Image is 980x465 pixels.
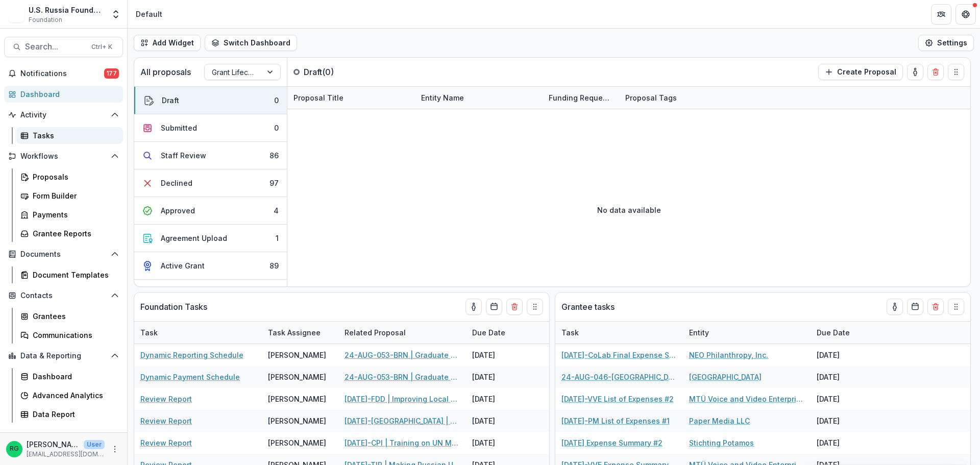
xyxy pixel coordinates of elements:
div: Due Date [811,322,887,344]
div: Due Date [466,327,511,338]
div: [DATE] [466,344,543,366]
button: Declined97 [134,169,287,197]
div: Ruslan Garipov [10,446,19,452]
nav: breadcrumb [132,7,166,21]
a: [DATE]-PM List of Expenses #1 [561,415,670,426]
a: Tasks [16,127,123,144]
div: Staff Review [161,150,206,161]
p: Draft ( 0 ) [304,66,380,78]
div: Related Proposal [338,322,466,344]
span: Documents [20,250,107,259]
div: 4 [274,205,279,216]
div: [DATE] [811,366,887,388]
a: Dynamic Reporting Schedule [140,350,243,360]
button: Drag [948,64,964,80]
button: Partners [931,4,951,25]
div: Proposals [33,172,115,182]
a: [DATE] Expense Summary #2 [561,437,663,448]
div: Grantee Reports [33,228,115,239]
div: [DATE] [811,432,887,454]
div: Tasks [33,130,115,141]
a: Advanced Analytics [16,387,123,404]
div: [DATE] [466,388,543,410]
button: Open Data & Reporting [4,348,123,364]
span: Search... [25,42,85,52]
button: Draft0 [134,87,287,114]
div: Task Assignee [262,322,338,344]
p: All proposals [140,66,191,78]
div: [DATE] [466,432,543,454]
button: Calendar [907,299,923,315]
a: [DATE]-CoLab Final Expense Summary [561,350,677,360]
div: Task Assignee [262,327,327,338]
div: [DATE] [466,410,543,432]
a: Data Report [16,406,123,423]
div: 0 [274,123,279,133]
a: Grantee Reports [16,225,123,242]
button: Drag [527,299,543,315]
div: Approved [161,205,195,216]
p: Foundation Tasks [140,301,207,313]
div: [DATE] [466,366,543,388]
div: Communications [33,330,115,340]
button: More [109,443,121,455]
a: [DATE]-CPI | Training on UN Mechanisms and publication of a Hands-On Guide on the defense of lawy... [345,437,460,448]
div: Advanced Analytics [33,390,115,401]
div: Task [555,327,585,338]
a: 24-AUG-053-BRN | Graduate Research Cooperation Project 2.0 [345,350,460,360]
p: No data available [597,205,661,215]
div: Due Date [811,327,856,338]
p: [PERSON_NAME] [27,439,80,450]
a: Communications [16,327,123,344]
a: 24-AUG-053-BRN | Graduate Research Cooperation Project 2.0 [345,372,460,382]
button: Submitted0 [134,114,287,142]
div: Proposal Title [287,87,415,109]
button: Create Proposal [818,64,903,80]
a: [GEOGRAPHIC_DATA] [689,372,762,382]
div: 1 [276,233,279,243]
div: Funding Requested [543,92,619,103]
img: U.S. Russia Foundation [8,6,24,22]
button: Open entity switcher [109,4,123,25]
button: Add Widget [134,35,201,51]
div: Task [134,322,262,344]
button: Staff Review86 [134,142,287,169]
button: Switch Dashboard [205,35,297,51]
div: Entity Name [415,87,543,109]
a: Dashboard [4,86,123,103]
div: Grantees [33,311,115,322]
a: [DATE]-[GEOGRAPHIC_DATA] | Fostering the Next Generation of Russia-focused Professionals [345,415,460,426]
div: Data Report [33,409,115,420]
a: [DATE]-VVE List of Expenses #2 [561,394,674,404]
div: Related Proposal [338,327,412,338]
a: Form Builder [16,187,123,204]
button: toggle-assigned-to-me [907,64,923,80]
a: Dynamic Payment Schedule [140,372,240,382]
p: [EMAIL_ADDRESS][DOMAIN_NAME] [27,450,105,459]
a: Stichting Potamos [689,437,754,448]
button: Active Grant89 [134,252,287,280]
button: toggle-assigned-to-me [887,299,903,315]
span: Workflows [20,152,107,161]
div: 89 [269,260,279,271]
div: [DATE] [811,410,887,432]
button: Calendar [486,299,502,315]
a: Review Report [140,437,192,448]
div: [PERSON_NAME] [268,394,326,404]
div: Dashboard [33,371,115,382]
div: [PERSON_NAME] [268,437,326,448]
span: Contacts [20,291,107,300]
a: Grantees [16,308,123,325]
div: Proposal Tags [619,87,747,109]
button: Delete card [927,299,944,315]
button: Settings [918,35,974,51]
div: Document Templates [33,270,115,280]
button: Delete card [927,64,944,80]
button: Get Help [955,4,976,25]
div: [DATE] [811,388,887,410]
div: Due Date [466,322,543,344]
div: 0 [274,95,279,106]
